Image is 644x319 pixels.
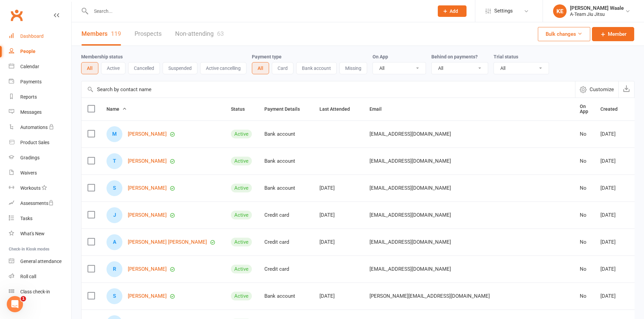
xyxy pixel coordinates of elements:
[20,170,37,176] div: Waivers
[590,85,614,94] span: Customize
[231,238,252,246] div: Active
[592,27,634,41] a: Member
[580,266,588,272] div: No
[9,254,71,269] a: General attendance kiosk mode
[20,94,37,100] div: Reports
[163,62,197,74] button: Suspended
[319,239,357,245] div: [DATE]
[369,209,451,221] span: [EMAIL_ADDRESS][DOMAIN_NAME]
[20,49,35,54] div: People
[296,62,337,74] button: Bank account
[369,155,451,167] span: [EMAIL_ADDRESS][DOMAIN_NAME]
[9,59,71,74] a: Calendar
[9,29,71,44] a: Dashboard
[9,74,71,89] a: Payments
[20,231,45,236] div: What's New
[600,212,625,218] div: [DATE]
[600,239,625,245] div: [DATE]
[538,27,590,41] button: Bulk changes
[264,293,307,299] div: Bank account
[231,106,252,112] span: Status
[9,226,71,241] a: What's New
[20,185,41,191] div: Workouts
[20,79,42,84] div: Payments
[494,54,518,59] label: Trial status
[264,266,307,272] div: Credit card
[20,201,54,206] div: Assessments
[9,284,71,299] a: Class kiosk mode
[135,22,162,46] a: Prospects
[319,105,357,113] button: Last Attended
[373,54,388,59] label: On App
[231,184,252,192] div: Active
[81,81,575,98] input: Search by contact name
[319,212,357,218] div: [DATE]
[319,185,357,191] div: [DATE]
[106,288,122,304] div: S
[252,62,269,74] button: All
[20,274,36,279] div: Roll call
[9,44,71,59] a: People
[20,33,44,39] div: Dashboard
[369,263,451,275] span: [EMAIL_ADDRESS][DOMAIN_NAME]
[231,211,252,219] div: Active
[20,216,32,221] div: Tasks
[600,185,625,191] div: [DATE]
[106,106,127,112] span: Name
[580,212,588,218] div: No
[9,120,71,135] a: Automations
[128,239,207,245] a: [PERSON_NAME] [PERSON_NAME]
[81,22,121,46] a: Members119
[580,158,588,164] div: No
[231,130,252,138] div: Active
[9,269,71,284] a: Roll call
[575,81,618,98] button: Customize
[438,5,467,17] button: Add
[600,266,625,272] div: [DATE]
[9,211,71,226] a: Tasks
[264,105,307,113] button: Payment Details
[217,30,224,37] div: 63
[231,157,252,165] div: Active
[81,54,123,59] label: Membership status
[231,292,252,300] div: Active
[128,212,167,218] a: [PERSON_NAME]
[128,185,167,191] a: [PERSON_NAME]
[252,54,282,59] label: Payment type
[106,234,122,250] div: A
[101,62,125,74] button: Active
[9,196,71,211] a: Assessments
[20,109,42,115] div: Messages
[580,131,588,137] div: No
[319,106,357,112] span: Last Attended
[128,158,167,164] a: [PERSON_NAME]
[106,180,122,196] div: S
[81,62,98,74] button: All
[580,239,588,245] div: No
[8,7,25,24] a: Clubworx
[7,296,23,312] iframe: Intercom live chat
[20,289,50,294] div: Class check-in
[21,296,26,301] span: 1
[106,261,122,277] div: R
[89,6,429,16] input: Search...
[20,155,40,160] div: Gradings
[431,54,478,59] label: Behind on payments?
[574,98,594,121] th: On App
[600,106,625,112] span: Created
[9,150,71,165] a: Gradings
[106,207,122,223] div: J
[570,11,624,17] div: A-Team Jiu Jitsu
[20,140,49,145] div: Product Sales
[175,22,224,46] a: Non-attending63
[369,182,451,194] span: [EMAIL_ADDRESS][DOMAIN_NAME]
[106,105,127,113] button: Name
[369,128,451,140] span: [EMAIL_ADDRESS][DOMAIN_NAME]
[319,293,357,299] div: [DATE]
[264,185,307,191] div: Bank account
[9,181,71,196] a: Workouts
[20,125,48,130] div: Automations
[570,5,624,11] div: [PERSON_NAME] Waale
[369,236,451,248] span: [EMAIL_ADDRESS][DOMAIN_NAME]
[231,105,252,113] button: Status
